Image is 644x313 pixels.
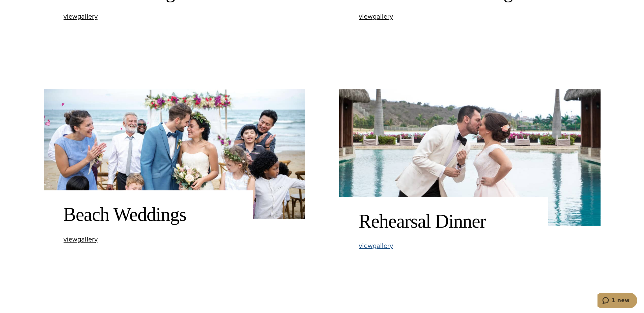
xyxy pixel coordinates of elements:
h2: Beach Weddings [63,203,233,226]
span: view gallery [359,11,393,21]
span: view gallery [63,11,98,21]
h2: Rehearsal Dinner [359,210,529,233]
a: viewgallery [359,242,393,249]
img: Bride and groom kissing while overlooking outdoor pool. Groom in custom Zegna white dinner jacket... [339,89,601,226]
img: Groom getting ready to kiss bride on beach with ocean in background. Groom wearing light blue Zeg... [44,89,305,219]
a: viewgallery [359,13,393,20]
iframe: Opens a widget where you can chat to one of our agents [597,293,637,310]
span: view gallery [359,241,393,251]
span: view gallery [63,234,98,244]
a: viewgallery [63,13,98,20]
a: viewgallery [63,236,98,243]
